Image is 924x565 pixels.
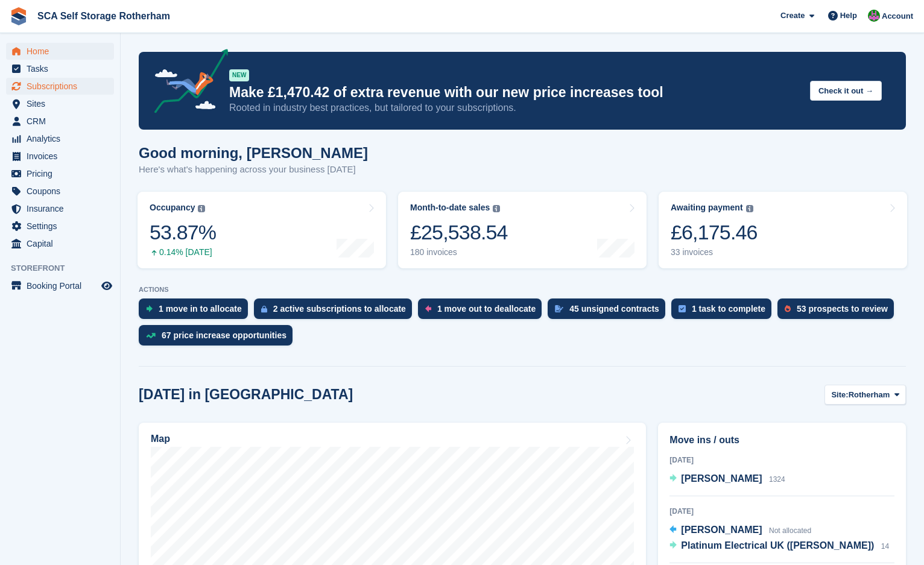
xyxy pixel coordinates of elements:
div: £25,538.54 [410,220,508,245]
h1: Good morning, [PERSON_NAME] [139,145,368,161]
h2: Move ins / outs [669,433,894,447]
img: contract_signature_icon-13c848040528278c33f63329250d36e43548de30e8caae1d1a13099fd9432cc5.svg [555,305,563,312]
h2: [DATE] in [GEOGRAPHIC_DATA] [139,387,353,403]
img: icon-info-grey-7440780725fd019a000dd9b08b2336e03edf1995a4989e88bcd33f0948082b44.svg [198,205,205,212]
img: task-75834270c22a3079a89374b754ae025e5fb1db73e45f91037f5363f120a921f8.svg [679,305,686,312]
img: price_increase_opportunities-93ffe204e8149a01c8c9dc8f82e8f89637d9d84a8eef4429ea346261dce0b2c0.svg [146,333,156,338]
div: 0.14% [DATE] [150,247,216,257]
p: ACTIONS [139,286,906,294]
span: Insurance [27,200,99,217]
p: Here's what's happening across your business [DATE] [139,163,368,177]
span: Settings [27,218,99,235]
div: [DATE] [669,455,894,466]
div: 67 price increase opportunities [162,330,286,340]
div: 1 task to complete [692,304,765,314]
a: menu [6,130,114,147]
p: Make £1,470.42 of extra revenue with our new price increases tool [229,84,800,101]
span: Pricing [27,165,99,182]
a: Platinum Electrical UK ([PERSON_NAME]) 14 [669,538,889,554]
a: Awaiting payment £6,175.46 33 invoices [659,192,907,268]
a: menu [6,113,114,130]
img: move_outs_to_deallocate_icon-f764333ba52eb49d3ac5e1228854f67142a1ed5810a6f6cc68b1a99e826820c5.svg [425,305,431,312]
span: [PERSON_NAME] [681,473,762,484]
div: 1 move in to allocate [159,304,242,314]
a: 45 unsigned contracts [548,298,671,325]
a: 53 prospects to review [777,298,900,325]
span: Booking Portal [27,277,99,294]
a: menu [6,60,114,77]
a: [PERSON_NAME] Not allocated [669,523,811,538]
a: 1 move out to deallocate [418,298,548,325]
p: Rooted in industry best practices, but tailored to your subscriptions. [229,101,800,115]
span: 14 [881,542,889,551]
span: Create [780,10,805,22]
div: 1 move out to deallocate [437,304,536,314]
span: Analytics [27,130,99,147]
span: [PERSON_NAME] [681,525,762,535]
img: price-adjustments-announcement-icon-8257ccfd72463d97f412b2fc003d46551f7dbcb40ab6d574587a9cd5c0d94... [144,49,229,118]
button: Site: Rotherham [824,385,906,405]
a: Preview store [100,279,114,293]
a: menu [6,95,114,112]
img: icon-info-grey-7440780725fd019a000dd9b08b2336e03edf1995a4989e88bcd33f0948082b44.svg [746,205,753,212]
a: 1 task to complete [671,298,777,325]
a: menu [6,235,114,252]
img: prospect-51fa495bee0391a8d652442698ab0144808aea92771e9ea1ae160a38d050c398.svg [785,305,791,312]
a: menu [6,43,114,60]
span: Sites [27,95,99,112]
div: 53 prospects to review [797,304,888,314]
a: menu [6,277,114,294]
span: Rotherham [849,389,890,401]
img: Sarah Race [868,10,880,22]
span: Account [882,10,913,22]
a: 67 price increase opportunities [139,325,299,352]
span: Platinum Electrical UK ([PERSON_NAME]) [681,540,874,551]
a: menu [6,78,114,95]
a: 1 move in to allocate [139,298,254,325]
div: Awaiting payment [671,203,743,213]
span: Home [27,43,99,60]
a: menu [6,200,114,217]
span: Invoices [27,148,99,165]
a: menu [6,148,114,165]
div: 53.87% [150,220,216,245]
div: 2 active subscriptions to allocate [273,304,406,314]
span: Site: [831,389,848,401]
a: menu [6,218,114,235]
a: [PERSON_NAME] 1324 [669,472,785,487]
a: menu [6,183,114,200]
button: Check it out → [810,81,882,101]
div: [DATE] [669,506,894,517]
img: active_subscription_to_allocate_icon-d502201f5373d7db506a760aba3b589e785aa758c864c3986d89f69b8ff3... [261,305,267,313]
a: SCA Self Storage Rotherham [33,6,175,26]
span: 1324 [769,475,785,484]
span: Coupons [27,183,99,200]
span: Capital [27,235,99,252]
a: 2 active subscriptions to allocate [254,298,418,325]
a: Occupancy 53.87% 0.14% [DATE] [138,192,386,268]
div: NEW [229,69,249,81]
span: Tasks [27,60,99,77]
div: £6,175.46 [671,220,758,245]
div: 33 invoices [671,247,758,257]
img: move_ins_to_allocate_icon-fdf77a2bb77ea45bf5b3d319d69a93e2d87916cf1d5bf7949dd705db3b84f3ca.svg [146,305,153,312]
div: 180 invoices [410,247,508,257]
span: Not allocated [769,526,811,535]
span: Subscriptions [27,78,99,95]
h2: Map [151,434,170,444]
img: stora-icon-8386f47178a22dfd0bd8f6a31ec36ba5ce8667c1dd55bd0f319d3a0aa187defe.svg [10,7,28,25]
span: Help [840,10,857,22]
div: 45 unsigned contracts [569,304,659,314]
img: icon-info-grey-7440780725fd019a000dd9b08b2336e03edf1995a4989e88bcd33f0948082b44.svg [493,205,500,212]
div: Occupancy [150,203,195,213]
span: CRM [27,113,99,130]
a: menu [6,165,114,182]
div: Month-to-date sales [410,203,490,213]
span: Storefront [11,262,120,274]
a: Month-to-date sales £25,538.54 180 invoices [398,192,647,268]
